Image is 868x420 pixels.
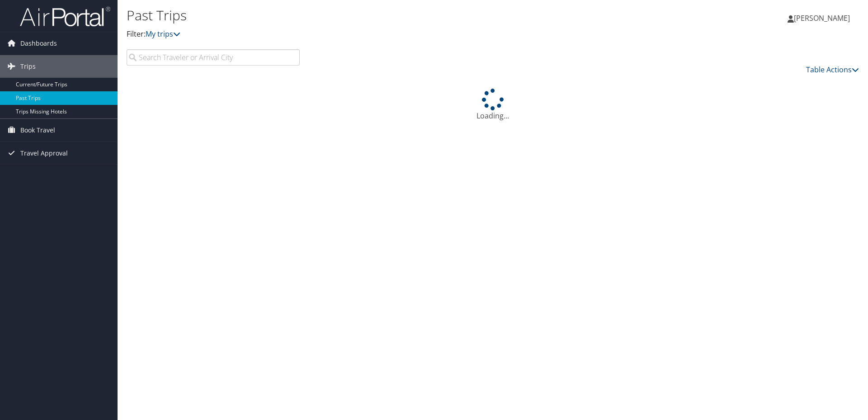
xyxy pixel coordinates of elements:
img: airportal-logo.png [20,6,110,27]
span: [PERSON_NAME] [794,13,850,23]
div: Loading... [127,89,859,121]
a: Table Actions [806,65,859,75]
input: Search Traveler or Arrival City [127,49,300,66]
span: Trips [20,55,36,78]
span: Travel Approval [20,142,68,165]
span: Book Travel [20,119,55,142]
span: Dashboards [20,32,57,55]
h1: Past Trips [127,6,615,25]
a: My trips [146,29,180,39]
p: Filter: [127,28,615,40]
a: [PERSON_NAME] [788,5,859,32]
